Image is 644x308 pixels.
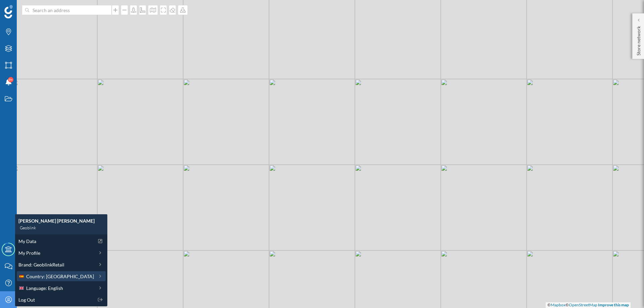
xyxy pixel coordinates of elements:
div: [PERSON_NAME] [PERSON_NAME] [18,218,104,224]
span: Country: [GEOGRAPHIC_DATA] [26,273,94,280]
span: My Profile [18,249,40,256]
span: 9+ [9,76,13,83]
div: Geoblink [18,224,104,231]
a: OpenStreetMap [569,302,597,307]
img: Geoblink Logo [4,5,13,18]
span: Log Out [18,296,35,303]
span: Language: English [26,285,63,292]
a: Improve this map [598,302,629,307]
span: Brand: GeoblinkRetail [18,261,64,268]
a: Mapbox [551,302,566,307]
span: My Data [18,238,36,245]
div: © © [546,302,631,308]
p: Store network [635,23,642,56]
span: Soporte [14,5,38,11]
